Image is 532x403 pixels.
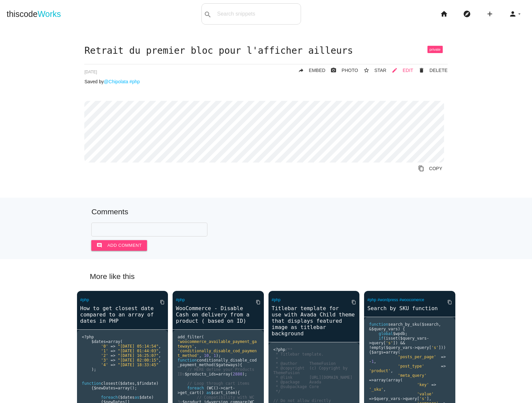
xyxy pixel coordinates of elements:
[369,336,429,345] span: ->
[447,296,452,308] i: content_copy
[84,79,447,84] p: Saved by
[94,386,115,390] span: $newDates
[159,349,161,353] span: ,
[369,396,374,401] span: =>
[369,387,383,392] span: '_sku'
[216,372,218,376] span: =
[439,322,441,327] span: ,
[178,367,257,376] span: // HERE define your Products IDs
[118,358,159,363] span: "[DATE] 02:00:15"
[160,296,165,308] i: content_copy
[256,296,261,308] i: content_copy
[412,345,417,350] span: ->
[440,3,448,25] i: home
[400,378,403,382] span: (
[371,359,374,364] span: 1
[173,304,264,325] a: WooCommerce - Disable Cash on delivery from a product ( based on ID)
[400,396,405,401] span: ->
[383,345,386,350] span: (
[199,353,201,358] span: ,
[369,369,391,373] span: 'product'
[400,298,424,302] a: #woocomerce
[392,64,398,76] i: mode_edit
[216,353,221,358] span: );
[80,298,89,302] a: #php
[386,378,388,382] span: (
[84,70,97,74] span: [DATE]
[118,381,120,386] span: (
[398,364,424,369] span: 'post_type'
[418,163,424,174] i: content_copy
[403,68,413,73] span: EDIT
[178,358,257,367] span: conditionally_disable_cod_payment_method
[101,344,108,349] span: '0'
[91,367,96,372] span: );
[111,344,115,349] span: =>
[369,327,371,331] span: &
[206,386,209,390] span: (
[185,372,216,376] span: $products_ids
[118,386,130,390] span: array
[118,363,159,367] span: "[DATE] 18:33:45"
[101,353,108,358] span: '2'
[178,335,201,339] span: add_filter
[383,387,386,392] span: ,
[82,381,101,386] span: function
[398,327,400,331] span: )
[398,336,400,341] span: (
[202,4,214,24] button: search
[120,381,134,386] span: $dates
[386,341,393,345] span: 's'
[251,296,261,308] a: Copy to Clipboard
[106,339,108,344] span: =
[369,378,374,382] span: =>
[386,336,398,341] span: isset
[400,336,426,341] span: $query_vars
[383,336,386,341] span: (
[80,272,452,281] h5: More like this
[298,64,304,76] i: reply
[111,353,115,358] span: =>
[238,363,242,367] span: ){
[367,298,376,302] a: #php
[391,369,393,373] span: ,
[82,335,106,344] span: php $dates
[400,341,405,345] span: &&
[486,3,494,25] i: add
[346,296,356,308] a: Copy to Clipboard
[159,344,161,349] span: ,
[101,381,118,386] span: closest
[155,296,165,308] a: Copy to Clipboard
[429,345,431,350] span: [
[223,386,233,390] span: cart
[213,353,216,358] span: 1
[156,381,159,386] span: )
[209,386,213,390] span: WC
[118,344,159,349] span: "[DATE] 05:14:54"
[91,208,440,216] h5: Comments
[111,358,115,363] span: =>
[101,349,108,353] span: '1'
[386,350,398,355] span: array
[187,386,204,390] span: foreach
[417,382,429,387] span: 'key'
[422,322,439,327] span: $search
[204,4,212,25] i: search
[388,378,400,382] span: array
[176,298,185,302] a: #php
[118,353,159,358] span: "[DATE] 16:25:07"
[111,363,115,367] span: =>
[379,336,383,341] span: if
[82,335,87,339] span: <?
[218,372,230,376] span: array
[393,331,405,336] span: $wpdb
[84,46,447,56] h1: Retrait du premier bloc pour l'afficher ailleurs
[383,350,386,355] span: =
[129,79,140,84] a: #php
[419,396,427,401] span: 's'
[393,341,398,345] span: ])
[242,372,247,376] span: );
[398,355,436,359] span: 'posts_per_page'
[137,381,156,386] span: $findate
[206,390,211,395] span: as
